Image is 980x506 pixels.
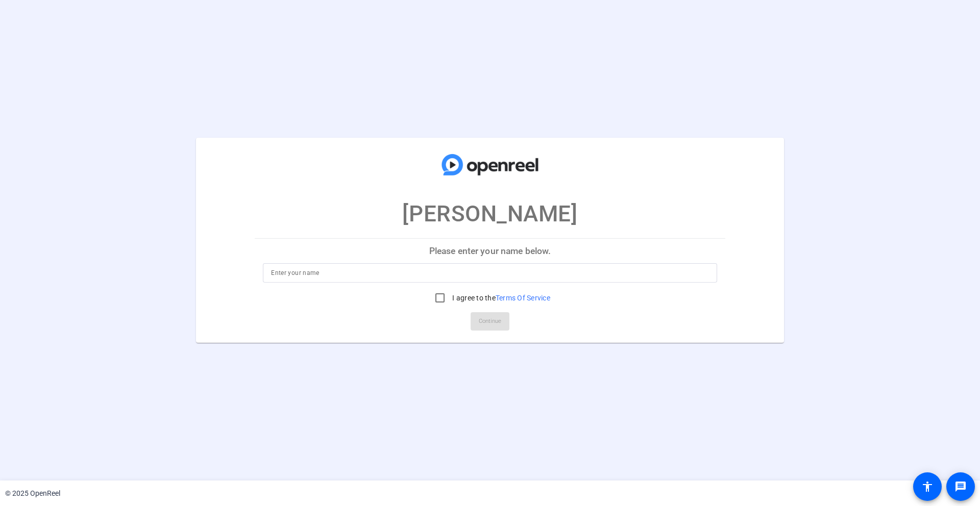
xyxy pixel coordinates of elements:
[402,197,577,231] p: [PERSON_NAME]
[271,267,709,279] input: Enter your name
[439,148,541,182] img: company-logo
[450,293,550,303] label: I agree to the
[921,480,934,493] mat-icon: accessibility
[255,239,725,263] p: Please enter your name below.
[954,480,967,493] mat-icon: message
[5,488,60,499] div: © 2025 OpenReel
[496,294,550,302] a: Terms Of Service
